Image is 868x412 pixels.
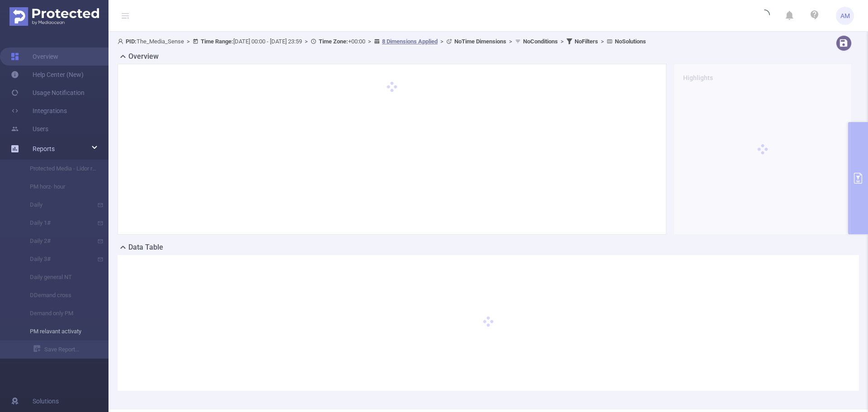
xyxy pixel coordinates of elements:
[365,38,374,45] span: >
[438,38,446,45] span: >
[128,51,159,62] h2: Overview
[126,38,137,45] b: PID:
[128,242,163,253] h2: Data Table
[33,145,55,152] span: Reports
[523,38,558,45] b: No Conditions
[118,38,646,45] span: The_Media_Sense [DATE] 00:00 - [DATE] 23:59 +00:00
[33,140,55,158] a: Reports
[33,392,59,410] span: Solutions
[11,120,48,138] a: Users
[558,38,566,45] span: >
[118,38,126,44] i: icon: user
[9,7,99,26] img: Protected Media
[759,9,770,22] i: icon: loading
[454,38,506,45] b: No Time Dimensions
[184,38,193,45] span: >
[598,38,607,45] span: >
[615,38,646,45] b: No Solutions
[11,47,58,66] a: Overview
[840,7,850,25] span: AM
[201,38,233,45] b: Time Range:
[506,38,515,45] span: >
[11,102,67,120] a: Integrations
[302,38,311,45] span: >
[575,38,598,45] b: No Filters
[319,38,348,45] b: Time Zone:
[382,38,438,45] u: 8 Dimensions Applied
[11,84,85,102] a: Usage Notification
[11,66,84,84] a: Help Center (New)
